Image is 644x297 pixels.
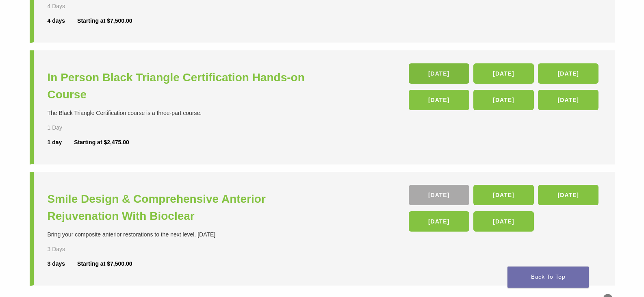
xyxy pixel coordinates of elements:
[409,185,469,205] a: [DATE]
[48,17,78,25] div: 4 days
[48,69,324,103] a: In Person Black Triangle Certification Hands-on Course
[74,138,129,147] div: Starting at $2,475.00
[473,185,534,205] a: [DATE]
[409,211,469,232] a: [DATE]
[538,90,598,110] a: [DATE]
[538,185,598,205] a: [DATE]
[48,138,74,147] div: 1 day
[48,260,78,268] div: 3 days
[48,230,324,239] div: Bring your composite anterior restorations to the next level. [DATE]
[473,211,534,232] a: [DATE]
[507,267,589,288] a: Back To Top
[473,90,534,110] a: [DATE]
[409,90,469,110] a: [DATE]
[473,63,534,84] a: [DATE]
[77,17,132,25] div: Starting at $7,500.00
[48,109,324,117] div: The Black Triangle Certification course is a three-part course.
[48,124,89,132] div: 1 Day
[48,191,324,225] a: Smile Design & Comprehensive Anterior Rejuvenation With Bioclear
[77,260,132,268] div: Starting at $7,500.00
[538,63,598,84] a: [DATE]
[409,185,601,236] div: , , , ,
[409,63,601,114] div: , , , , ,
[48,245,89,254] div: 3 Days
[48,2,89,11] div: 4 Days
[409,63,469,84] a: [DATE]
